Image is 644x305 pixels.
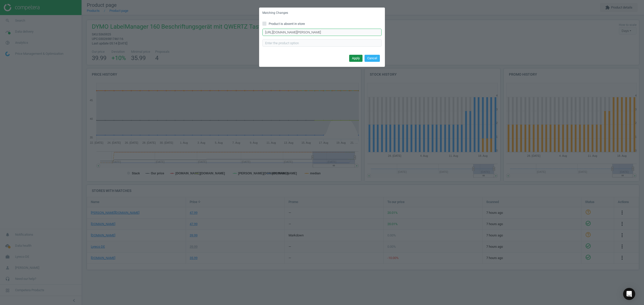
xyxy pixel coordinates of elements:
h5: Matching Changes [262,11,288,15]
input: Enter correct product URL [262,29,382,36]
button: Cancel [365,55,380,62]
button: Apply [349,55,363,62]
span: Product is absent in store [268,22,306,26]
input: Enter the product option [262,39,382,47]
div: Open Intercom Messenger [623,288,635,300]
